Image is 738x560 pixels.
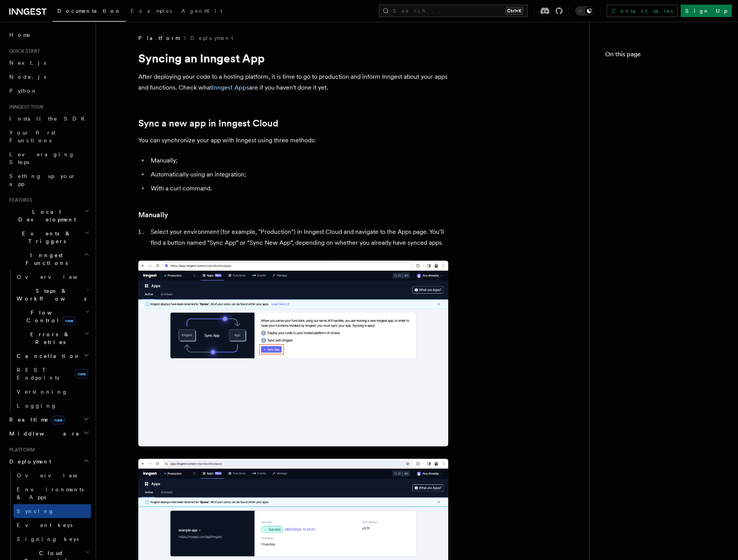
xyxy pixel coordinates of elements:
a: Sign Up [681,5,732,17]
a: Versioning [14,385,91,399]
span: Home [9,31,31,39]
li: Manually; [148,155,448,166]
a: Node.js [6,70,91,84]
img: Inngest Cloud screen with sync App button when you have no apps synced yet [138,261,448,446]
a: Overview [14,468,91,482]
a: Leveraging Steps [6,147,91,169]
span: new [75,369,88,379]
span: Local Development [6,208,84,223]
p: You can synchronize your app with Inngest using three methods: [138,135,448,146]
a: Signing keys [14,532,91,546]
button: Inngest Functions [6,248,91,270]
a: Python [6,84,91,98]
span: new [52,416,65,424]
span: Versioning [17,389,68,395]
button: Toggle dark mode [575,6,594,16]
a: Logging [14,399,91,413]
a: Next.js [6,56,91,70]
span: Your first Functions [9,130,55,143]
a: Syncing [14,504,91,518]
span: Deployment [6,458,51,465]
button: Events & Triggers [6,226,91,248]
span: Node.js [9,74,46,80]
span: Platform [138,34,179,42]
a: REST Endpointsnew [14,363,91,385]
span: Errors & Retries [14,330,84,346]
li: Select your environment (for example, "Production") in Inngest Cloud and navigate to the Apps pag... [148,226,448,248]
a: Inngest Apps [212,84,249,91]
span: Logging [17,403,57,409]
button: Flow Controlnew [14,306,91,327]
span: REST Endpoints [17,367,59,381]
a: Home [6,28,91,42]
a: Overview [14,270,91,284]
span: Quick start [6,48,40,54]
span: Overview [17,274,96,280]
span: Flow Control [14,309,85,324]
span: Python [9,88,38,94]
span: AgentKit [181,8,222,14]
span: new [63,316,76,325]
span: Inngest tour [6,104,43,110]
button: Errors & Retries [14,327,91,349]
li: With a curl command. [148,183,448,194]
p: After deploying your code to a hosting platform, it is time to go to production and inform Innges... [138,71,448,93]
a: AgentKit [177,2,227,21]
span: Steps & Workflows [14,287,86,302]
span: Examples [131,8,172,14]
h1: Syncing an Inngest App [138,51,448,65]
span: Features [6,197,32,203]
span: Documentation [57,8,121,14]
a: Examples [126,2,177,21]
span: Environments & Apps [17,486,84,500]
button: Search...Ctrl+K [379,5,528,17]
span: Signing keys [17,536,79,542]
span: Leveraging Steps [9,151,75,165]
span: Middleware [6,430,80,437]
button: Realtimenew [6,413,91,427]
a: Your first Functions [6,126,91,147]
span: Syncing [17,508,54,514]
h4: On this page [605,50,723,62]
button: Local Development [6,205,91,226]
a: Manually [138,209,168,220]
a: Documentation [53,2,126,22]
span: Install the SDK [9,116,89,122]
a: Install the SDK [6,112,91,126]
button: Middleware [6,427,91,441]
button: Steps & Workflows [14,284,91,306]
a: Environments & Apps [14,482,91,504]
span: Cancellation [14,352,81,360]
span: Setting up your app [9,173,76,187]
span: Realtime [6,416,65,423]
a: Event keys [14,518,91,532]
span: Next.js [9,60,46,66]
div: Inngest Functions [6,270,91,413]
a: Deployment [190,34,233,42]
span: Platform [6,447,35,453]
a: Contact sales [607,5,678,17]
kbd: Ctrl+K [506,7,523,15]
span: Event keys [17,522,72,528]
span: Overview [17,472,96,479]
button: Cancellation [14,349,91,363]
span: Inngest Functions [6,251,84,267]
a: Setting up your app [6,169,91,191]
button: Deployment [6,455,91,468]
li: Automatically using an integration; [148,169,448,180]
a: Sync a new app in Inngest Cloud [138,118,278,129]
span: Events & Triggers [6,230,84,245]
